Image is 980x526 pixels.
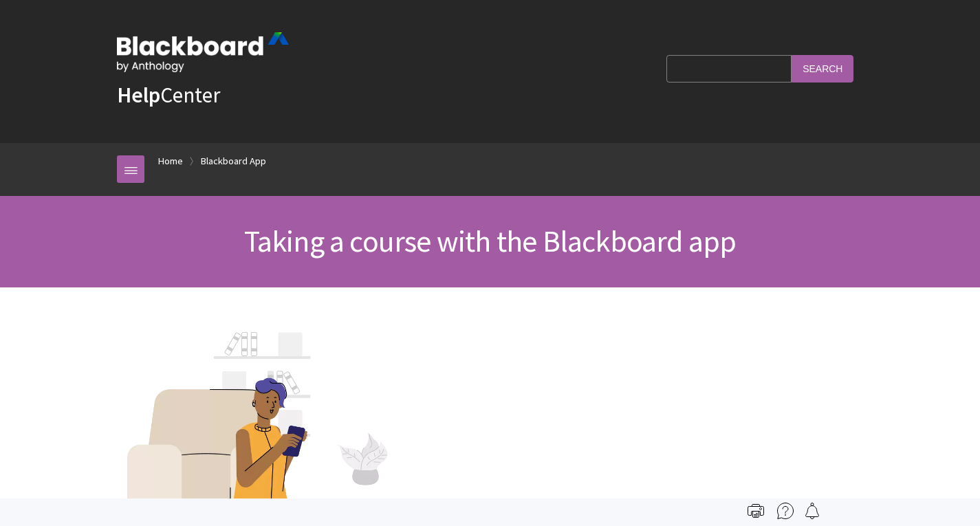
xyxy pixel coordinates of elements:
[792,55,853,82] input: Search
[777,503,794,519] img: More help
[158,153,183,170] a: Home
[201,153,266,170] a: Blackboard App
[748,503,764,519] img: Print
[117,32,289,72] img: Blackboard by Anthology
[117,81,160,109] strong: Help
[117,81,220,109] a: HelpCenter
[804,503,820,519] img: Follow this page
[244,222,737,260] span: Taking a course with the Blackboard app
